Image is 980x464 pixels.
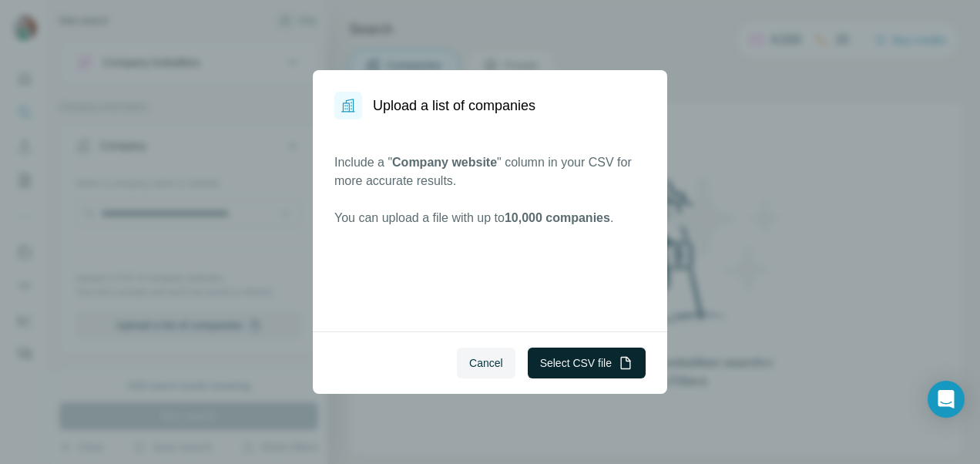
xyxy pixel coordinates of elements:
span: Cancel [469,355,503,371]
h1: Upload a list of companies [373,95,535,116]
span: Company website [392,156,497,169]
div: Open Intercom Messenger [928,381,965,418]
p: You can upload a file with up to . [334,209,646,227]
p: Include a " " column in your CSV for more accurate results. [334,153,646,190]
button: Cancel [457,348,515,378]
span: 10,000 companies [505,211,610,224]
button: Select CSV file [528,348,646,378]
